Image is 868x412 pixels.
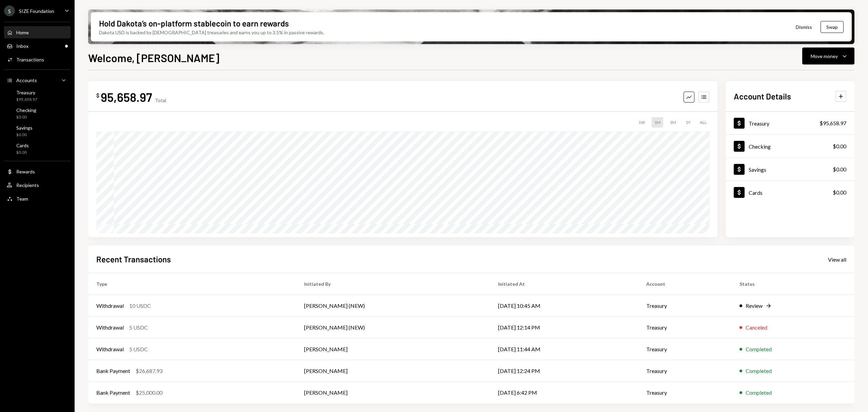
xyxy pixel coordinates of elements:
h2: Recent Transactions [96,254,171,265]
td: [PERSON_NAME] (NEW) [296,295,490,317]
div: Checking [16,107,36,113]
a: Team [4,192,71,205]
div: Treasury [16,90,37,95]
a: Savings$0.00 [726,158,854,181]
div: Home [16,30,29,35]
div: $0.00 [833,165,846,173]
div: Review [746,302,763,310]
div: Hold Dakota’s on-platform stablecoin to earn rewards [99,18,289,29]
div: Accounts [16,77,37,83]
a: Inbox [4,40,71,52]
div: Move money [811,53,838,60]
div: Withdrawal [96,323,124,332]
div: $26,687.93 [136,367,162,375]
div: $95,658.97 [820,119,846,127]
div: 3M [667,117,679,128]
td: [DATE] 11:44 AM [490,338,638,360]
td: [PERSON_NAME] (NEW) [296,317,490,338]
a: Accounts [4,74,71,86]
td: Treasury [638,382,731,404]
a: View all [828,256,846,263]
div: Transactions [16,57,44,62]
button: Dismiss [787,19,821,35]
div: Inbox [16,43,28,49]
button: Move money [802,48,854,64]
td: Treasury [638,338,731,360]
div: $0.00 [16,132,33,138]
div: Total [155,97,166,103]
div: ALL [697,117,709,128]
td: Treasury [638,360,731,382]
div: Completed [746,345,772,353]
th: Initiated At [490,273,638,295]
td: [PERSON_NAME] [296,382,490,404]
div: 1M [652,117,663,128]
div: Rewards [16,169,35,174]
a: Rewards [4,165,71,177]
h1: Welcome, [PERSON_NAME] [88,51,219,64]
div: Team [16,196,28,202]
th: Account [638,273,731,295]
td: [DATE] 6:42 PM [490,382,638,404]
div: $25,000.00 [136,389,162,397]
a: Cards$0.00 [726,181,854,204]
div: Cards [16,143,29,148]
a: Transactions [4,53,71,65]
a: Treasury$95,658.97 [4,88,71,104]
td: [DATE] 12:14 PM [490,317,638,338]
div: Savings [749,166,766,173]
div: Withdrawal [96,302,124,310]
button: Swap [821,21,844,33]
div: S [4,5,15,16]
td: [PERSON_NAME] [296,338,490,360]
td: [DATE] 12:24 PM [490,360,638,382]
div: Bank Payment [96,367,130,375]
div: Completed [746,367,772,375]
td: [PERSON_NAME] [296,360,490,382]
div: 95,658.97 [101,89,152,105]
a: Home [4,26,71,38]
div: 10 USDC [129,302,151,310]
div: Savings [16,125,33,131]
a: Treasury$95,658.97 [726,112,854,134]
div: Dakota USD is backed by [DEMOGRAPHIC_DATA] treasuries and earns you up to 3.5% in passive rewards. [99,29,324,36]
div: $0.00 [833,142,846,150]
div: $ [96,92,99,99]
td: Treasury [638,295,731,317]
div: $0.00 [833,188,846,196]
div: 1W [636,117,648,128]
div: 5 USDC [129,345,148,353]
th: Status [731,273,854,295]
div: Withdrawal [96,345,124,353]
div: $0.00 [16,114,36,120]
div: Bank Payment [96,389,130,397]
a: Recipients [4,179,71,191]
div: Treasury [749,120,769,127]
th: Type [88,273,296,295]
div: $95,658.97 [16,97,37,102]
a: Savings$0.00 [4,123,71,139]
div: Completed [746,389,772,397]
div: Canceled [746,323,767,332]
div: Checking [749,143,771,150]
a: Checking$0.00 [4,105,71,121]
th: Initiated By [296,273,490,295]
div: Cards [749,189,763,196]
div: 1Y [683,117,693,128]
td: Treasury [638,317,731,338]
a: Checking$0.00 [726,135,854,157]
a: Cards$0.00 [4,141,71,157]
div: $0.00 [16,150,29,155]
div: SIZE Foundation [19,8,54,14]
td: [DATE] 10:45 AM [490,295,638,317]
h2: Account Details [734,91,791,102]
div: Recipients [16,182,39,188]
div: 5 USDC [129,323,148,332]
